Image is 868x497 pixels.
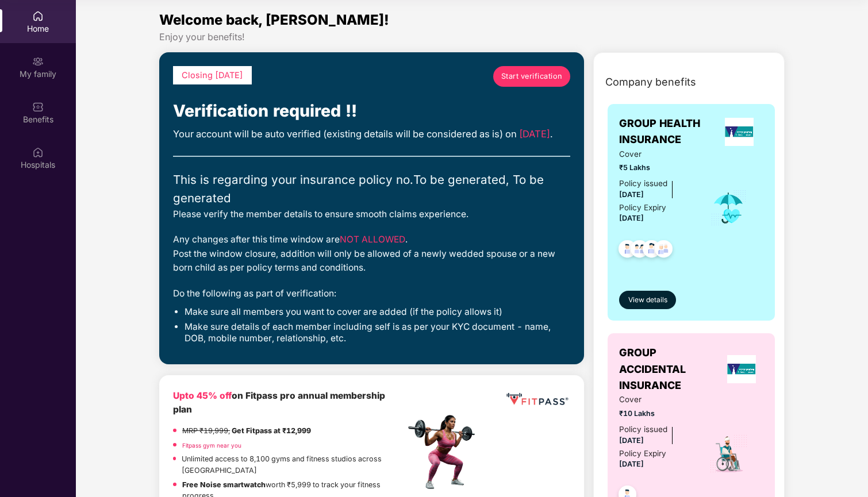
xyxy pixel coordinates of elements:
div: Policy Expiry [619,202,666,214]
p: Unlimited access to 8,100 gyms and fitness studios across [GEOGRAPHIC_DATA] [182,453,405,476]
span: GROUP ACCIDENTAL INSURANCE [619,345,720,394]
div: Any changes after this time window are . Post the window closure, addition will only be allowed o... [173,233,570,275]
span: [DATE] [619,190,644,199]
span: View details [628,295,667,306]
del: MRP ₹19,999, [182,426,230,435]
div: Policy Expiry [619,448,666,460]
img: svg+xml;base64,PHN2ZyB4bWxucz0iaHR0cDovL3d3dy53My5vcmcvMjAwMC9zdmciIHdpZHRoPSI0OC45NDMiIGhlaWdodD... [637,237,666,265]
img: svg+xml;base64,PHN2ZyB3aWR0aD0iMjAiIGhlaWdodD0iMjAiIHZpZXdCb3g9IjAgMCAyMCAyMCIgZmlsbD0ibm9uZSIgeG... [32,56,44,67]
div: Enjoy your benefits! [159,31,785,43]
img: icon [709,434,748,474]
span: [DATE] [519,128,550,140]
span: Welcome back, [PERSON_NAME]! [159,11,389,28]
a: Fitpass gym near you [182,442,241,449]
img: svg+xml;base64,PHN2ZyBpZD0iSG9tZSIgeG1sbnM9Imh0dHA6Ly93d3cudzMub3JnLzIwMDAvc3ZnIiB3aWR0aD0iMjAiIG... [32,10,44,22]
b: on Fitpass pro annual membership plan [173,390,385,415]
img: fpp.png [405,412,485,492]
div: Verification required !! [173,98,570,124]
span: Closing [DATE] [182,70,243,80]
li: Make sure details of each member including self is as per your KYC document - name, DOB, mobile n... [185,321,570,345]
span: NOT ALLOWED [340,234,405,245]
img: svg+xml;base64,PHN2ZyBpZD0iSG9zcGl0YWxzIiB4bWxucz0iaHR0cDovL3d3dy53My5vcmcvMjAwMC9zdmciIHdpZHRoPS... [32,147,44,158]
img: insurerLogo [725,118,754,146]
li: Make sure all members you want to cover are added (if the policy allows it) [185,306,570,318]
img: svg+xml;base64,PHN2ZyBpZD0iQmVuZWZpdHMiIHhtbG5zPSJodHRwOi8vd3d3LnczLm9yZy8yMDAwL3N2ZyIgd2lkdGg9Ij... [32,101,44,113]
span: ₹5 Lakhs [619,162,694,174]
b: Upto 45% off [173,390,232,401]
strong: Free Noise smartwatch [182,480,266,489]
a: Start verification [493,66,570,87]
img: fppp.png [504,389,570,410]
span: [DATE] [619,436,644,445]
div: Please verify the member details to ensure smooth claims experience. [173,207,570,221]
span: Cover [619,394,694,406]
img: svg+xml;base64,PHN2ZyB4bWxucz0iaHR0cDovL3d3dy53My5vcmcvMjAwMC9zdmciIHdpZHRoPSI0OC45MTUiIGhlaWdodD... [625,237,654,265]
div: Policy issued [619,178,667,190]
span: [DATE] [619,460,644,468]
strong: Get Fitpass at ₹12,999 [232,426,311,435]
span: Start verification [501,71,563,82]
span: ₹10 Lakhs [619,408,694,419]
img: icon [710,189,747,227]
div: This is regarding your insurance policy no. To be generated, To be generated [173,171,570,208]
button: View details [619,291,676,309]
div: Your account will be auto verified (existing details will be considered as is) on . [173,127,570,142]
img: svg+xml;base64,PHN2ZyB4bWxucz0iaHR0cDovL3d3dy53My5vcmcvMjAwMC9zdmciIHdpZHRoPSI0OC45NDMiIGhlaWdodD... [613,237,642,265]
span: Company benefits [605,74,696,90]
div: Policy issued [619,423,667,436]
img: svg+xml;base64,PHN2ZyB4bWxucz0iaHR0cDovL3d3dy53My5vcmcvMjAwMC9zdmciIHdpZHRoPSI0OC45NDMiIGhlaWdodD... [650,237,678,265]
span: GROUP HEALTH INSURANCE [619,115,716,148]
img: insurerLogo [727,355,756,383]
span: Cover [619,148,694,160]
span: [DATE] [619,214,644,222]
div: Do the following as part of verification: [173,287,570,300]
